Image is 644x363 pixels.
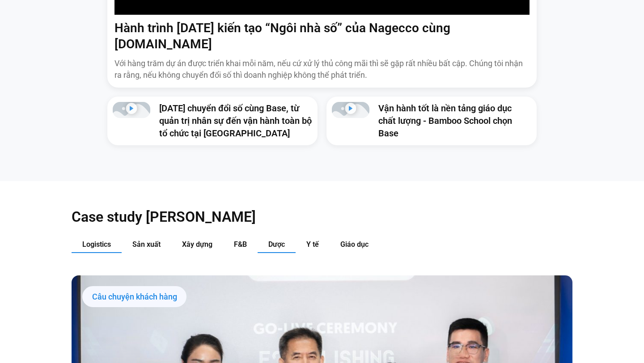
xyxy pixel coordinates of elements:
[132,240,161,249] span: Sản xuất
[340,240,369,249] span: Giáo dục
[114,21,450,51] a: Hành trình [DATE] kiến tạo “Ngôi nhà số” của Nagecco cùng [DOMAIN_NAME]
[82,286,186,308] div: Câu chuyện khách hàng
[82,240,111,249] span: Logistics
[345,103,356,117] div: Phát video
[159,103,312,139] a: [DATE] chuyển đổi số cùng Base, từ quản trị nhân sự đến vận hành toàn bộ tổ chức tại [GEOGRAPHIC_...
[268,240,285,249] span: Dược
[126,103,137,117] div: Phát video
[306,240,319,249] span: Y tế
[182,240,212,249] span: Xây dựng
[114,58,530,80] p: Với hàng trăm dự án được triển khai mỗi năm, nếu cứ xử lý thủ công mãi thì sẽ gặp rất nhiều bất c...
[72,208,572,226] h2: Case study [PERSON_NAME]
[378,103,512,139] a: Vận hành tốt là nền tảng giáo dục chất lượng - Bamboo School chọn Base
[234,240,247,249] span: F&B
